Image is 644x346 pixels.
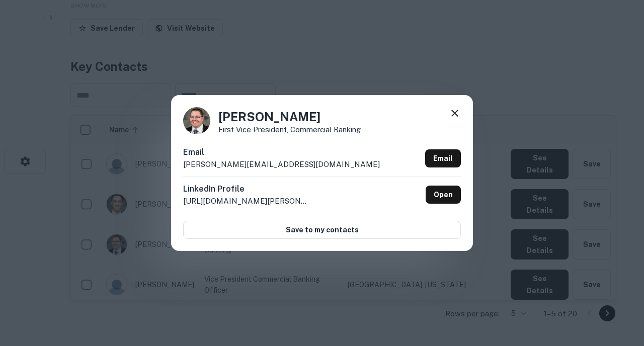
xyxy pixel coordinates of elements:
[425,149,461,167] a: Email
[218,126,361,133] p: First Vice President, Commercial Banking
[183,107,210,134] img: 1517610378635
[183,221,461,239] button: Save to my contacts
[218,108,361,126] h4: [PERSON_NAME]
[183,195,309,207] p: [URL][DOMAIN_NAME][PERSON_NAME]
[426,186,461,204] a: Open
[183,158,380,170] p: [PERSON_NAME][EMAIL_ADDRESS][DOMAIN_NAME]
[594,266,644,314] iframe: Chat Widget
[183,146,380,158] h6: Email
[183,183,309,195] h6: LinkedIn Profile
